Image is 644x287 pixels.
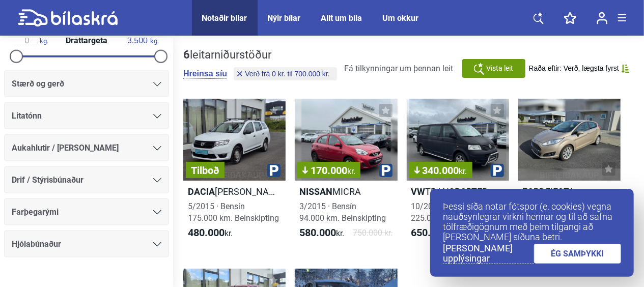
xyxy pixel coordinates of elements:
a: 340.000kr.VWTRANSPORTER10/2005 · Bensín225.000 km. Sjálfskipting650.000kr.990.000 kr. [407,99,509,248]
h2: TRANSPORTER [407,186,509,197]
span: 3/2015 · Bensín 94.000 km. Beinskipting [299,202,386,223]
span: 340.000 [414,165,467,176]
span: kr. [459,166,467,176]
b: Nissan [299,186,332,197]
span: kr. [411,227,456,239]
a: 170.000kr.NissanMICRA3/2015 · Bensín94.000 km. Beinskipting580.000kr.750.000 kr. [295,99,397,248]
a: [PERSON_NAME] upplýsingar [443,243,534,264]
span: 750.000 kr. [353,227,393,239]
b: 650.000 [411,226,448,239]
span: Drif / Stýrisbúnaður [12,173,83,187]
a: TilboðDacia[PERSON_NAME]5/2015 · Bensín175.000 km. Beinskipting480.000kr. [183,99,286,248]
span: kg. [125,36,159,45]
img: parking.png [379,164,393,177]
h2: [PERSON_NAME] [183,186,286,197]
a: Nýir bílar [268,13,301,23]
span: kr. [188,227,233,239]
b: Dacia [188,186,215,197]
b: Ford [523,186,546,197]
b: VW [411,186,426,197]
span: Fá tilkynningar um þennan leit [345,64,454,73]
a: Um okkur [383,13,419,23]
span: Raða eftir: Verð, lægsta fyrst [529,64,619,73]
img: user-login.svg [597,12,608,24]
button: Raða eftir: Verð, lægsta fyrst [529,64,630,73]
span: kr. [347,166,355,176]
span: Dráttargeta [63,37,110,45]
span: Hjólabúnaður [12,237,61,251]
button: Hreinsa síu [183,69,227,79]
span: Vista leit [486,63,513,74]
span: Stærð og gerð [12,77,64,91]
span: Aukahlutir / [PERSON_NAME] [12,141,119,155]
div: leitarniðurstöður [183,48,340,62]
span: Verð frá 0 kr. til 700.000 kr. [245,70,330,77]
b: 480.000 [188,226,225,239]
span: Litatónn [12,109,42,123]
a: Allt um bíla [321,13,362,23]
img: parking.png [491,164,504,177]
span: kg. [14,36,48,45]
b: 580.000 [299,226,336,239]
b: 6 [183,48,190,61]
button: Verð frá 0 kr. til 700.000 kr. [234,67,337,80]
a: Notaðir bílar [202,13,247,23]
h2: MICRA [295,186,397,197]
h2: FIESTA [518,186,621,197]
img: parking.png [267,164,281,177]
span: Farþegarými [12,205,59,219]
span: Tilboð [191,165,219,176]
a: FordFIESTA11/2015 · Bensín247.000 km. Sjálfskipting690.000kr. [518,99,621,248]
a: ÉG SAMÞYKKI [534,244,622,264]
span: kr. [299,227,344,239]
span: 170.000 [302,165,355,176]
span: 5/2015 · Bensín 175.000 km. Beinskipting [188,202,279,223]
p: Þessi síða notar fótspor (e. cookies) vegna nauðsynlegrar virkni hennar og til að safna tölfræðig... [443,202,621,242]
span: 10/2005 · Bensín 225.000 km. Sjálfskipting [411,202,503,223]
